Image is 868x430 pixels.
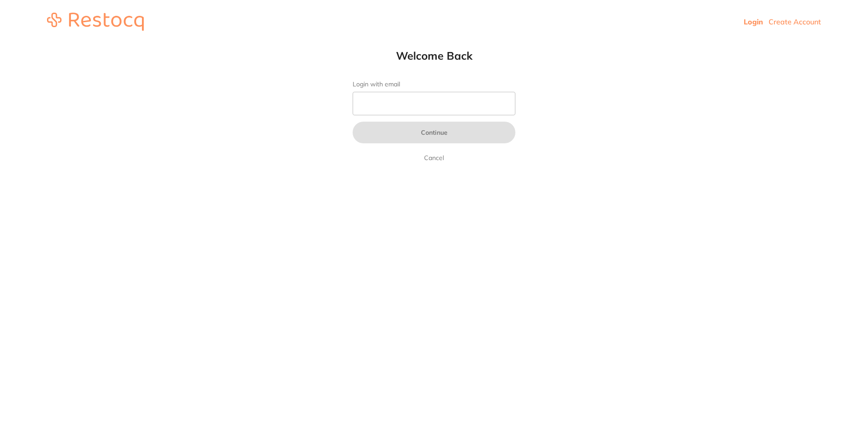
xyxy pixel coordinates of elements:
[422,152,446,163] a: Cancel
[769,17,821,26] a: Create Account
[335,49,533,62] h1: Welcome Back
[353,122,515,143] button: Continue
[744,17,763,26] a: Login
[47,13,144,31] img: restocq_logo.svg
[353,80,515,88] label: Login with email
